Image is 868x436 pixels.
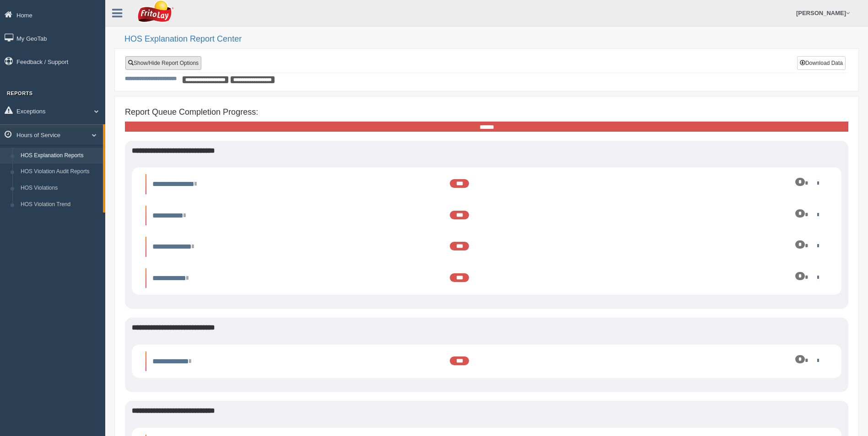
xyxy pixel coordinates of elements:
[125,56,201,70] a: Show/Hide Report Options
[146,206,828,226] li: Expand
[797,56,846,70] button: Download Data
[16,197,103,213] a: HOS Violation Trend
[146,237,828,257] li: Expand
[16,180,103,197] a: HOS Violations
[125,108,848,117] h4: Report Queue Completion Progress:
[146,351,828,372] li: Expand
[146,174,828,194] li: Expand
[124,35,859,44] h2: HOS Explanation Report Center
[16,148,103,164] a: HOS Explanation Reports
[16,164,103,180] a: HOS Violation Audit Reports
[146,268,828,288] li: Expand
